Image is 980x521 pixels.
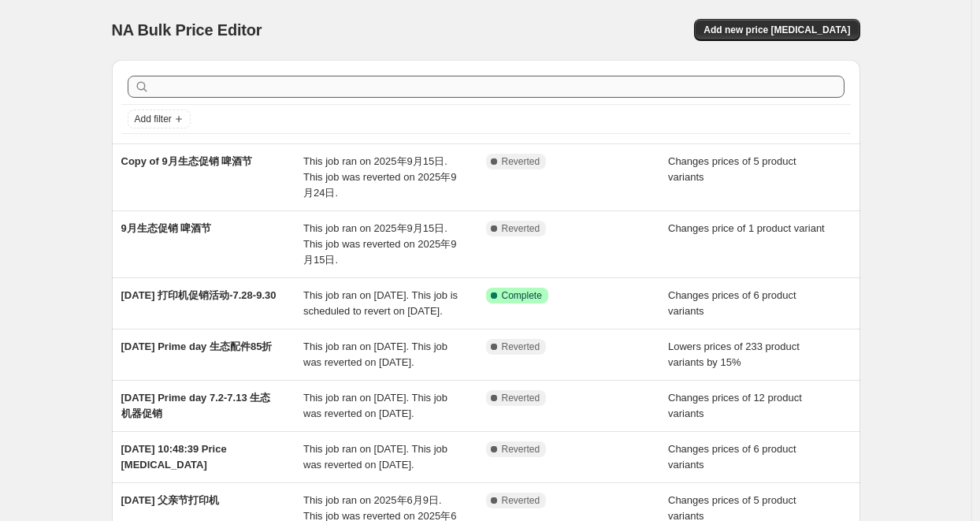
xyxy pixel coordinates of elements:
span: [DATE] Prime day 生态配件85折 [121,341,273,352]
span: Lowers prices of 233 product variants by 15% [668,341,800,368]
span: This job ran on [DATE]. This job was reverted on [DATE]. [303,443,447,471]
span: Reverted [502,155,540,168]
span: Add filter [135,113,172,125]
span: Complete [502,289,542,302]
span: Changes prices of 12 product variants [668,392,802,419]
span: Changes prices of 6 product variants [668,443,796,471]
span: This job ran on 2025年9月15日. This job was reverted on 2025年9月15日. [303,222,456,266]
span: This job ran on [DATE]. This job is scheduled to revert on [DATE]. [303,289,458,317]
span: NA Bulk Price Editor [112,21,262,39]
span: Reverted [502,222,540,235]
span: Add new price [MEDICAL_DATA] [703,24,850,36]
span: Reverted [502,341,540,353]
span: Copy of 9月生态促销 啤酒节 [121,155,253,167]
span: This job ran on 2025年9月15日. This job was reverted on 2025年9月24日. [303,155,456,199]
span: [DATE] 父亲节打印机 [121,494,220,506]
span: Reverted [502,443,540,456]
span: Reverted [502,494,540,507]
span: Reverted [502,392,540,404]
span: [DATE] 10:48:39 Price [MEDICAL_DATA] [121,443,227,471]
span: [DATE] Prime day 7.2-7.13 生态机器促销 [121,392,271,419]
span: This job ran on [DATE]. This job was reverted on [DATE]. [303,392,447,419]
span: 9月生态促销 啤酒节 [121,222,212,234]
button: Add new price [MEDICAL_DATA] [694,19,859,41]
span: Changes prices of 5 product variants [668,155,796,183]
span: Changes prices of 6 product variants [668,289,796,317]
button: Add filter [128,110,191,128]
span: [DATE] 打印机促销活动-7.28-9.30 [121,289,277,301]
span: This job ran on [DATE]. This job was reverted on [DATE]. [303,341,447,368]
span: Changes price of 1 product variant [668,222,825,234]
